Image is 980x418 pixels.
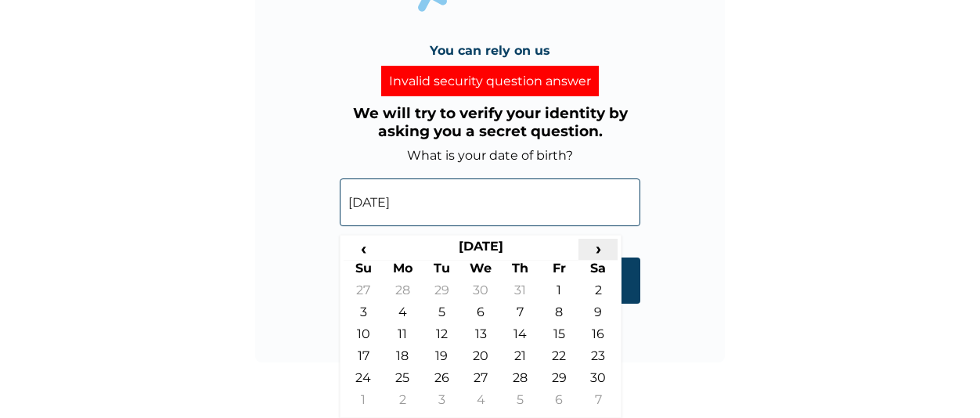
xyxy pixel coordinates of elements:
[422,326,461,348] td: 12
[383,261,422,283] th: Mo
[344,370,383,392] td: 24
[539,283,578,304] td: 1
[500,261,539,283] th: Th
[422,348,461,370] td: 19
[578,348,618,370] td: 23
[407,148,573,163] label: What is your date of birth?
[539,261,578,283] th: Fr
[422,304,461,326] td: 5
[461,326,500,348] td: 13
[500,304,539,326] td: 7
[500,326,539,348] td: 14
[383,348,422,370] td: 18
[383,370,422,392] td: 25
[344,261,383,283] th: Su
[539,392,578,414] td: 6
[500,392,539,414] td: 5
[381,66,599,96] div: Invalid security question answer
[344,392,383,414] td: 1
[383,304,422,326] td: 4
[340,178,640,226] input: DD-MM-YYYY
[383,392,422,414] td: 2
[422,261,461,283] th: Tu
[578,239,618,258] span: ›
[422,370,461,392] td: 26
[539,370,578,392] td: 29
[539,348,578,370] td: 22
[500,283,539,304] td: 31
[383,283,422,304] td: 28
[422,392,461,414] td: 3
[578,261,618,283] th: Sa
[578,370,618,392] td: 30
[340,104,640,140] h3: We will try to verify your identity by asking you a secret question.
[461,261,500,283] th: We
[500,370,539,392] td: 28
[461,392,500,414] td: 4
[461,348,500,370] td: 20
[430,43,550,58] h4: You can rely on us
[344,283,383,304] td: 27
[539,304,578,326] td: 8
[539,326,578,348] td: 15
[500,348,539,370] td: 21
[578,392,618,414] td: 7
[578,283,618,304] td: 2
[344,304,383,326] td: 3
[461,304,500,326] td: 6
[578,304,618,326] td: 9
[344,348,383,370] td: 17
[461,283,500,304] td: 30
[461,370,500,392] td: 27
[422,283,461,304] td: 29
[578,326,618,348] td: 16
[344,326,383,348] td: 10
[383,239,578,261] th: [DATE]
[383,326,422,348] td: 11
[344,239,383,258] span: ‹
